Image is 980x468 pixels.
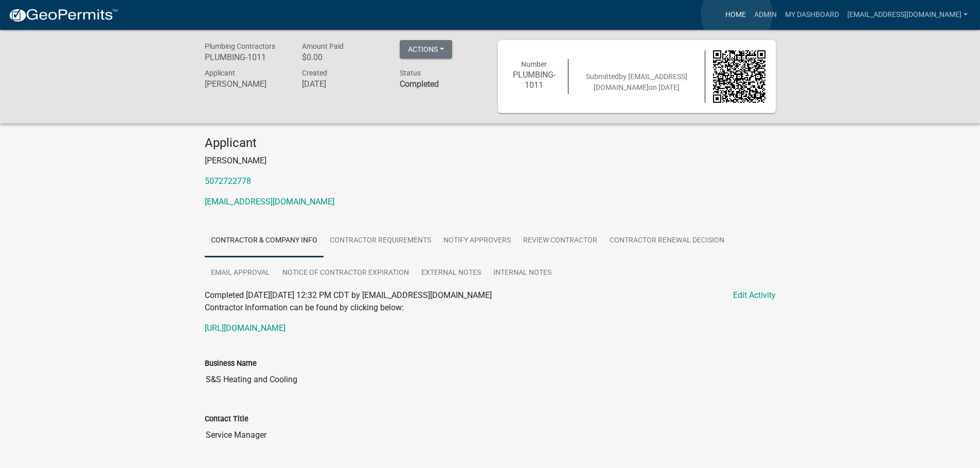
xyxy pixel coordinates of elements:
label: Business Name [205,360,257,367]
span: Created [302,69,327,77]
label: Contact Title [205,416,248,423]
a: Review Contractor [517,224,603,257]
a: Contractor & Company Info [205,224,324,257]
strong: Completed [400,79,439,89]
h6: PLUMBING-1011 [205,52,287,62]
a: Contractor Renewal Decision [603,224,730,257]
a: Contractor Requirements [324,224,437,257]
a: [EMAIL_ADDRESS][DOMAIN_NAME] [205,197,334,207]
span: Submitted on [DATE] [586,72,687,91]
img: QR code [713,50,765,103]
a: External Notes [415,257,487,290]
a: 5072722778 [205,176,251,186]
button: Actions [400,40,452,59]
a: [URL][DOMAIN_NAME] [205,323,286,333]
a: Notice of Contractor Expiration [276,257,415,290]
a: Home [721,5,750,25]
p: Contractor Information can be found by clicking below: [205,302,776,314]
a: Notify Approvers [437,224,517,257]
span: Applicant [205,69,235,77]
a: My Dashboard [781,5,843,25]
span: Number [521,60,547,68]
a: Email Approval [205,257,276,290]
a: Internal Notes [487,257,558,290]
h6: [PERSON_NAME] [205,79,287,89]
h6: $0.00 [302,52,384,62]
span: Completed [DATE][DATE] 12:32 PM CDT by [EMAIL_ADDRESS][DOMAIN_NAME] [205,290,492,300]
h4: Applicant [205,136,776,151]
h6: [DATE] [302,79,384,89]
span: Status [400,69,421,77]
a: Edit Activity [733,289,776,302]
p: [PERSON_NAME] [205,155,776,167]
span: by [EMAIL_ADDRESS][DOMAIN_NAME] [594,72,687,91]
a: Admin [750,5,781,25]
span: Amount Paid [302,42,344,50]
a: [EMAIL_ADDRESS][DOMAIN_NAME] [843,5,972,25]
h6: PLUMBING-1011 [508,70,561,89]
span: Plumbing Contractors [205,42,275,50]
